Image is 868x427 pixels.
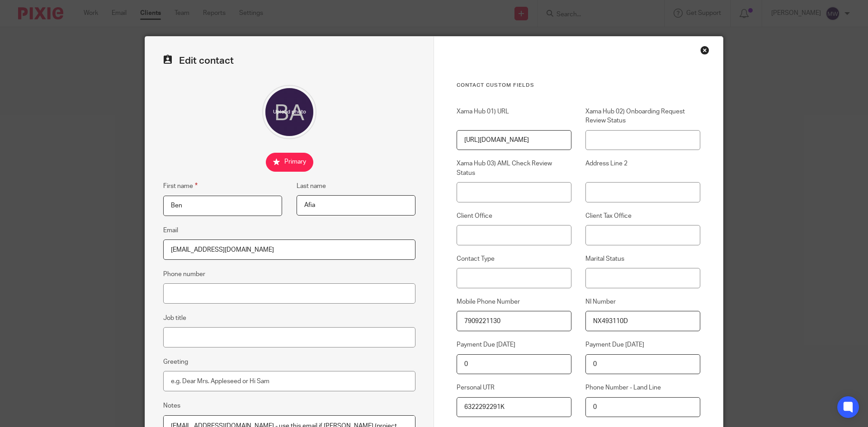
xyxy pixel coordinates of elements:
[163,357,188,366] label: Greeting
[297,182,326,191] label: Last name
[163,226,178,235] label: Email
[585,107,700,126] label: Xama Hub 02) Onboarding Request Review Status
[457,82,700,89] h3: Contact Custom fields
[457,254,571,263] label: Contact Type
[585,211,700,221] label: Client Tax Office
[585,297,700,306] label: NI Number
[163,371,415,391] input: e.g. Dear Mrs. Appleseed or Hi Sam
[163,181,198,191] label: First name
[457,107,571,126] label: Xama Hub 01) URL
[585,159,700,178] label: Address Line 2
[163,401,180,410] label: Notes
[457,159,571,178] label: Xama Hub 03) AML Check Review Status
[457,297,571,306] label: Mobile Phone Number
[163,314,186,323] label: Job title
[457,340,571,349] label: Payment Due [DATE]
[585,254,700,263] label: Marital Status
[163,270,205,279] label: Phone number
[457,211,571,221] label: Client Office
[585,340,700,349] label: Payment Due [DATE]
[700,46,709,55] div: Close this dialog window
[457,383,571,392] label: Personal UTR
[163,55,415,67] h2: Edit contact
[585,383,700,392] label: Phone Number - Land Line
